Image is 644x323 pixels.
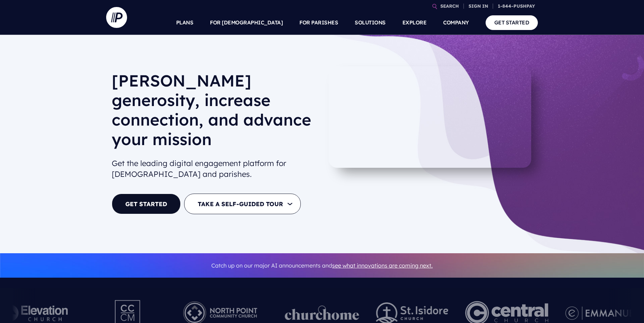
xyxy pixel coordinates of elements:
[486,15,538,30] a: GET STARTED
[355,10,386,35] a: SOLUTIONS
[402,10,427,35] a: EXPLORE
[443,10,469,35] a: COMPANY
[112,258,532,273] p: Catch up on our major AI announcements and
[332,262,433,269] a: see what innovations are coming next.
[176,10,194,35] a: PLANS
[112,71,316,155] h1: [PERSON_NAME] generosity, increase connection, and advance your mission
[184,194,301,214] button: TAKE A SELF-GUIDED TOUR
[285,306,359,320] img: pp_logos_1
[112,155,316,182] h2: Get the leading digital engagement platform for [DEMOGRAPHIC_DATA] and parishes.
[299,10,338,35] a: FOR PARISHES
[112,194,181,214] a: GET STARTED
[210,10,283,35] a: FOR [DEMOGRAPHIC_DATA]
